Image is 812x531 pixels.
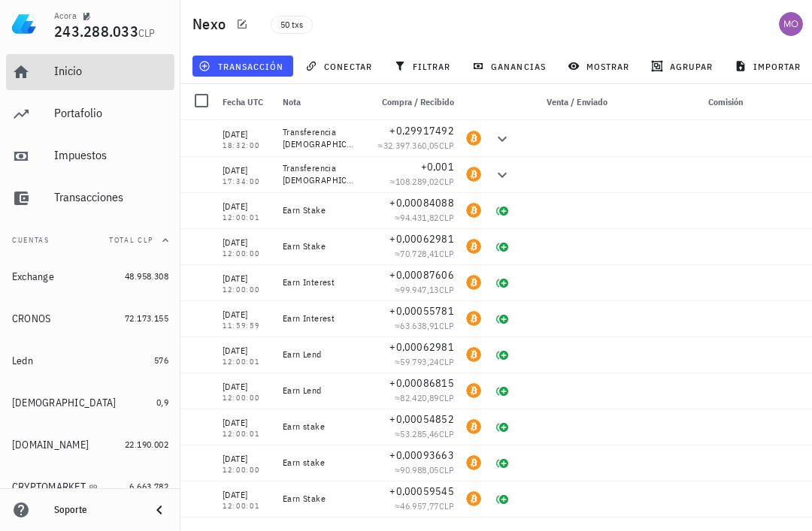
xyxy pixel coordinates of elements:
span: ≈ [395,356,454,367]
span: conectar [308,60,372,72]
button: ganancias [466,56,556,77]
span: CLP [439,284,454,295]
span: 22.190.002 [125,439,168,450]
div: Fecha UTC [217,84,277,120]
div: avatar [779,12,803,36]
span: CLP [439,392,454,403]
div: CRYPTOMARKET [12,481,86,493]
div: BTC-icon [466,347,481,362]
span: 82.420,89 [400,392,439,403]
span: +0,00087606 [389,268,454,282]
span: 53.285,46 [400,428,439,439]
span: 32.397.360,05 [383,140,439,151]
span: 94.431,82 [400,212,439,223]
span: 99.947,13 [400,284,439,295]
div: Transferencia [DEMOGRAPHIC_DATA] [283,162,358,186]
a: [DOMAIN_NAME] 22.190.002 [6,427,174,463]
div: Earn stake [283,457,358,469]
div: Inicio [54,64,168,78]
div: [DATE] [223,271,271,286]
span: 72.173.155 [125,312,168,324]
span: filtrar [397,60,451,72]
button: importar [728,56,810,77]
span: 50 txs [280,17,303,33]
div: Earn Interest [283,312,358,324]
div: [DOMAIN_NAME] [12,439,89,451]
div: Acora [54,10,77,22]
div: [DATE] [223,379,271,394]
button: transacción [192,56,293,77]
div: [DATE] [223,343,271,358]
div: BTC-icon [466,239,481,254]
div: 12:00:01 [223,430,271,438]
div: 12:00:01 [223,214,271,222]
div: Earn Interest [283,276,358,288]
div: BTC-icon [466,491,481,506]
div: Transacciones [54,190,168,204]
div: Exchange [12,270,54,283]
div: Portafolio [54,106,168,120]
div: Ledn [12,355,33,367]
div: [DATE] [223,307,271,322]
span: CLP [439,500,454,511]
div: [DATE] [223,451,271,466]
span: CLP [439,428,454,439]
span: ≈ [378,140,454,151]
div: [DATE] [223,415,271,430]
div: Soporte [54,504,138,516]
span: ≈ [395,248,454,259]
span: +0,00055781 [389,304,454,318]
div: [DATE] [223,199,271,214]
span: +0,00059545 [389,484,454,498]
span: CLP [439,320,454,331]
span: CLP [439,140,454,151]
span: Venta / Enviado [547,96,607,107]
span: +0,00062981 [389,232,454,246]
button: agrupar [645,56,722,77]
a: Ledn 576 [6,342,174,379]
div: BTC-icon [466,419,481,434]
span: mostrar [571,60,630,72]
span: ≈ [395,212,454,223]
span: agrupar [654,60,713,72]
div: Earn Stake [283,240,358,252]
div: [DATE] [223,487,271,502]
span: importar [738,60,801,72]
span: ≈ [390,176,454,187]
div: 12:00:00 [223,466,271,474]
span: ganancias [475,60,546,72]
span: transacción [201,60,283,72]
span: Compra / Recibido [382,96,454,107]
div: 17:34:00 [223,178,271,186]
span: +0,29917492 [389,124,454,137]
div: Transferencia [DEMOGRAPHIC_DATA] [283,126,358,150]
span: 576 [154,355,168,366]
span: +0,00054852 [389,412,454,426]
div: Compra / Recibido [364,84,460,120]
h1: Nexo [192,12,232,36]
div: BTC-icon [466,131,481,146]
div: CRONOS [12,312,51,325]
a: Exchange 48.958.308 [6,258,174,294]
button: conectar [299,56,382,77]
span: 108.289,02 [395,176,439,187]
span: CLP [439,176,454,187]
button: mostrar [561,56,638,77]
div: 12:00:00 [223,394,271,402]
span: Total CLP [109,235,153,245]
span: ≈ [395,392,454,403]
span: CLP [138,26,156,40]
a: CRONOS 72.173.155 [6,300,174,336]
span: 243.288.033 [54,21,138,41]
span: Nota [283,96,301,107]
div: 12:00:01 [223,358,271,366]
div: [DATE] [223,163,271,178]
div: BTC-icon [466,275,481,290]
span: CLP [439,212,454,223]
div: 18:32:00 [223,142,271,149]
span: ≈ [395,320,454,331]
button: filtrar [387,56,459,77]
div: [DEMOGRAPHIC_DATA] [12,397,117,409]
span: +0,00084088 [389,196,454,210]
div: BTC-icon [466,203,481,218]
